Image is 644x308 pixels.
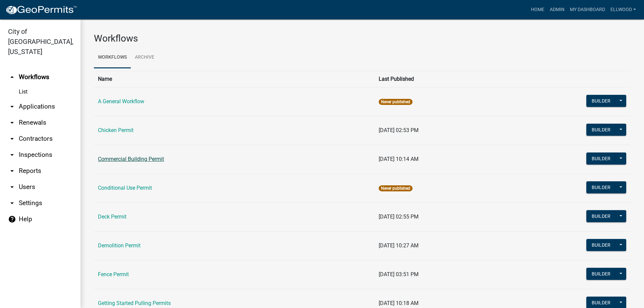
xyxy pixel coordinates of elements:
[379,99,413,105] span: Never published
[528,3,547,16] a: Home
[8,151,16,159] i: arrow_drop_down
[375,71,538,87] th: Last Published
[586,152,616,165] button: Builder
[379,127,419,133] span: [DATE] 02:53 PM
[98,127,133,133] a: Chicken Permit
[98,300,171,306] a: Getting Started Pulling Permits
[8,183,16,191] i: arrow_drop_down
[98,156,164,162] a: Commercial Building Permit
[98,213,126,220] a: Deck Permit
[94,71,375,87] th: Name
[586,210,616,222] button: Builder
[379,213,419,220] span: [DATE] 02:55 PM
[379,156,419,162] span: [DATE] 10:14 AM
[131,47,158,68] a: Archive
[586,124,616,136] button: Builder
[8,215,16,223] i: help
[8,103,16,111] i: arrow_drop_down
[8,199,16,207] i: arrow_drop_down
[608,3,639,16] a: Ellwood
[94,33,631,44] h3: Workflows
[8,73,16,81] i: arrow_drop_up
[586,181,616,193] button: Builder
[98,242,141,249] a: Demolition Permit
[379,185,413,191] span: Never published
[379,242,419,249] span: [DATE] 10:27 AM
[567,3,608,16] a: My Dashboard
[8,135,16,143] i: arrow_drop_down
[586,239,616,251] button: Builder
[379,271,419,278] span: [DATE] 03:51 PM
[586,95,616,107] button: Builder
[94,47,131,68] a: Workflows
[98,271,129,278] a: Fence Permit
[8,119,16,127] i: arrow_drop_down
[98,98,144,105] a: A General Workflow
[8,167,16,175] i: arrow_drop_down
[98,185,152,191] a: Conditional Use Permit
[547,3,567,16] a: Admin
[379,300,419,306] span: [DATE] 10:18 AM
[586,268,616,280] button: Builder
